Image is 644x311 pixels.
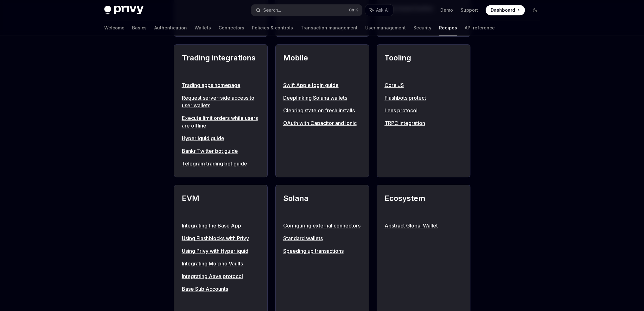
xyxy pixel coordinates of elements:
[413,20,431,35] a: Security
[301,20,358,35] a: Transaction management
[283,94,361,102] a: Deeplinking Solana wallets
[491,7,515,13] span: Dashboard
[182,114,260,129] a: Execute limit orders while users are offline
[182,94,260,109] a: Request server-side access to user wallets
[251,4,362,16] button: Search...CtrlK
[385,81,462,89] a: Core JS
[283,52,361,75] h2: Mobile
[385,94,462,102] a: Flashbots protect
[252,20,293,35] a: Policies & controls
[132,20,147,35] a: Basics
[461,7,478,13] a: Support
[182,247,260,255] a: Using Privy with Hyperliquid
[182,160,260,167] a: Telegram trading bot guide
[182,147,260,155] a: Bankr Twitter bot guide
[530,5,540,15] button: Toggle dark mode
[182,285,260,293] a: Base Sub Accounts
[365,20,406,35] a: User management
[283,234,361,242] a: Standard wallets
[283,81,361,89] a: Swift Apple login guide
[182,222,260,229] a: Integrating the Base App
[154,20,187,35] a: Authentication
[283,193,361,215] h2: Solana
[385,193,462,215] h2: Ecosystem
[385,107,462,114] a: Lens protocol
[283,107,361,114] a: Clearing state on fresh installs
[465,20,495,35] a: API reference
[486,5,525,15] a: Dashboard
[194,20,211,35] a: Wallets
[263,6,281,14] div: Search...
[219,20,244,35] a: Connectors
[182,134,260,142] a: Hyperliquid guide
[283,247,361,255] a: Speeding up transactions
[439,20,457,35] a: Recipes
[104,6,143,15] img: dark logo
[182,193,260,215] h2: EVM
[385,52,462,75] h2: Tooling
[104,20,124,35] a: Welcome
[182,52,260,75] h2: Trading integrations
[349,8,358,13] span: Ctrl K
[365,4,393,16] button: Ask AI
[182,81,260,89] a: Trading apps homepage
[182,272,260,280] a: Integrating Aave protocol
[283,119,361,127] a: OAuth with Capacitor and Ionic
[283,222,361,229] a: Configuring external connectors
[182,260,260,267] a: Integrating Morpho Vaults
[385,222,462,229] a: Abstract Global Wallet
[376,7,389,13] span: Ask AI
[440,7,453,13] a: Demo
[182,234,260,242] a: Using Flashblocks with Privy
[385,119,462,127] a: TRPC integration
